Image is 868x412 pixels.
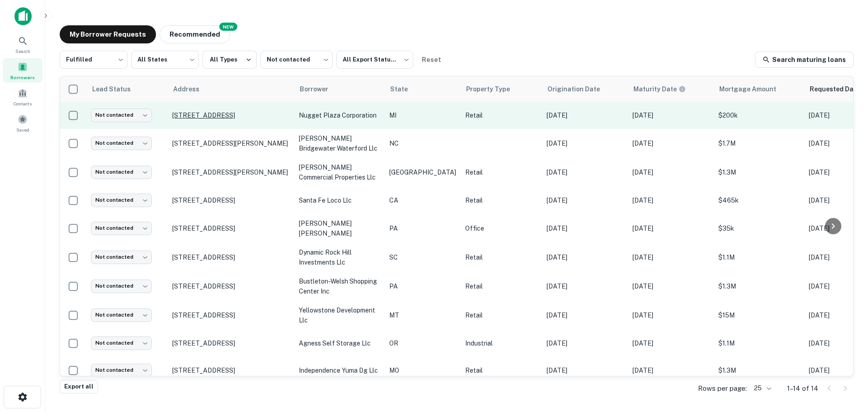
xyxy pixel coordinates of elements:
[628,76,714,102] th: Maturity dates displayed may be estimated. Please contact the lender for the most accurate maturi...
[3,85,42,109] a: Contacts
[168,76,294,102] th: Address
[465,252,538,262] p: Retail
[389,138,456,148] p: NC
[465,110,538,120] p: Retail
[547,338,623,348] p: [DATE]
[465,167,538,177] p: Retail
[389,252,456,262] p: SC
[16,126,29,133] span: Saved
[719,84,788,95] span: Mortgage Amount
[336,48,413,71] div: All Export Statuses
[3,111,42,135] a: Saved
[718,195,800,205] p: $465k
[718,252,800,262] p: $1.1M
[92,84,142,95] span: Lead Status
[465,195,538,205] p: Retail
[294,76,385,102] th: Borrower
[547,223,623,233] p: [DATE]
[60,380,98,393] button: Export all
[172,282,290,290] p: [STREET_ADDRESS]
[91,251,152,264] div: Not contacted
[718,167,800,177] p: $1.3M
[632,110,709,120] p: [DATE]
[299,338,380,348] p: agness self storage llc
[461,76,542,102] th: Property Type
[172,111,290,119] p: [STREET_ADDRESS]
[300,84,340,95] span: Borrower
[91,364,152,377] div: Not contacted
[299,133,380,153] p: [PERSON_NAME] bridgewater waterford llc
[389,195,456,205] p: CA
[633,84,677,94] h6: Maturity Date
[14,100,32,107] span: Contacts
[91,109,152,122] div: Not contacted
[172,253,290,261] p: [STREET_ADDRESS]
[714,76,804,102] th: Mortgage Amount
[633,84,698,94] span: Maturity dates displayed may be estimated. Please contact the lender for the most accurate maturi...
[389,281,456,291] p: PA
[172,339,290,347] p: [STREET_ADDRESS]
[160,25,230,43] button: Recommended
[91,279,152,293] div: Not contacted
[718,310,800,320] p: $15M
[299,247,380,267] p: dynamic rock hill investments llc
[91,222,152,235] div: Not contacted
[173,84,211,95] span: Address
[542,76,628,102] th: Origination Date
[86,76,168,102] th: Lead Status
[547,252,623,262] p: [DATE]
[465,365,538,375] p: Retail
[203,51,257,69] button: All Types
[465,223,538,233] p: Office
[465,338,538,348] p: Industrial
[172,168,290,176] p: [STREET_ADDRESS][PERSON_NAME]
[299,365,380,375] p: independence yuma dg llc
[172,311,290,319] p: [STREET_ADDRESS]
[632,281,709,291] p: [DATE]
[299,218,380,238] p: [PERSON_NAME] [PERSON_NAME]
[718,138,800,148] p: $1.7M
[15,47,30,55] span: Search
[91,308,152,322] div: Not contacted
[823,340,868,383] iframe: Chat Widget
[172,139,290,147] p: [STREET_ADDRESS][PERSON_NAME]
[172,366,290,374] p: [STREET_ADDRESS]
[299,195,380,205] p: santa fe loco llc
[14,7,32,25] img: capitalize-icon.png
[718,110,800,120] p: $200k
[390,84,420,95] span: State
[389,365,456,375] p: MO
[698,383,747,394] p: Rows per page:
[750,382,773,395] div: 25
[3,32,42,57] a: Search
[389,167,456,177] p: [GEOGRAPHIC_DATA]
[417,51,446,69] button: Reset
[389,338,456,348] p: OR
[632,138,709,148] p: [DATE]
[91,137,152,150] div: Not contacted
[718,281,800,291] p: $1.3M
[632,310,709,320] p: [DATE]
[385,76,461,102] th: State
[547,365,623,375] p: [DATE]
[547,195,623,205] p: [DATE]
[299,305,380,325] p: yellowstone development llc
[718,365,800,375] p: $1.3M
[465,281,538,291] p: Retail
[632,338,709,348] p: [DATE]
[299,162,380,182] p: [PERSON_NAME] commercial properties llc
[547,110,623,120] p: [DATE]
[547,138,623,148] p: [DATE]
[632,195,709,205] p: [DATE]
[3,58,42,83] a: Borrowers
[299,276,380,296] p: bustleton-welsh shopping center inc
[10,74,35,81] span: Borrowers
[465,310,538,320] p: Retail
[389,223,456,233] p: PA
[632,167,709,177] p: [DATE]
